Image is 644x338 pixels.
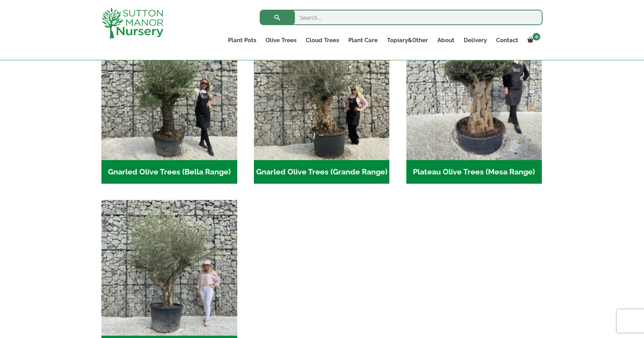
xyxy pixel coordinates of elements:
[382,35,433,46] a: Topiary&Other
[101,160,237,184] h2: Gnarled Olive Trees (Bella Range)
[406,160,542,184] h2: Plateau Olive Trees (Mesa Range)
[101,24,237,184] a: Visit product category Gnarled Olive Trees (Bella Range)
[254,24,390,184] a: Visit product category Gnarled Olive Trees (Grande Range)
[101,24,237,160] img: Gnarled Olive Trees (Bella Range)
[492,35,523,46] a: Contact
[101,200,237,336] img: Multi Stem Olives (Arcadia Range)
[344,35,382,46] a: Plant Care
[533,33,540,41] span: 0
[261,35,301,46] a: Olive Trees
[406,24,542,160] img: Plateau Olive Trees (Mesa Range)
[223,35,261,46] a: Plant Pots
[523,35,543,46] a: 0
[260,10,543,25] input: Search...
[433,35,459,46] a: About
[254,24,390,160] img: Gnarled Olive Trees (Grande Range)
[254,160,390,184] h2: Gnarled Olive Trees (Grande Range)
[301,35,344,46] a: Cloud Trees
[459,35,492,46] a: Delivery
[101,8,163,38] img: logo
[406,24,542,184] a: Visit product category Plateau Olive Trees (Mesa Range)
